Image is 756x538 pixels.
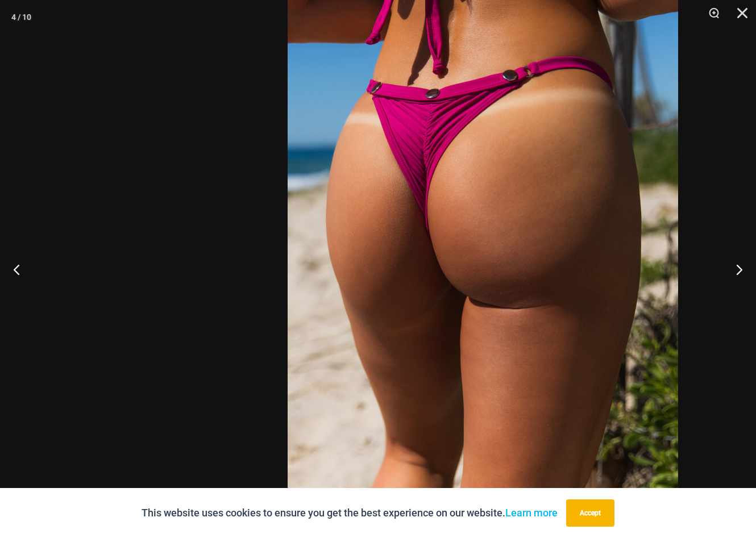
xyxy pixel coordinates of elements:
[142,504,558,522] p: This website uses cookies to ensure you get the best experience on our website.
[566,499,614,527] button: Accept
[505,507,558,519] a: Learn more
[713,241,756,298] button: Next
[11,9,31,26] div: 4 / 10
